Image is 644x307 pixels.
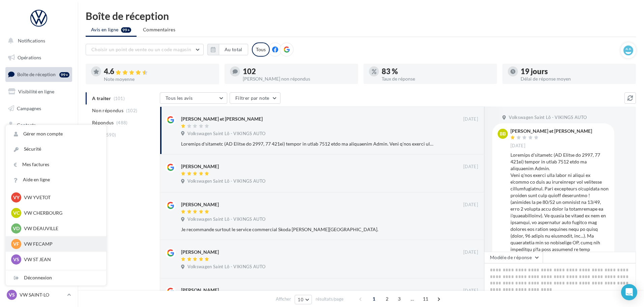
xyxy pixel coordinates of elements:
[4,152,74,166] a: Calendrier
[382,294,392,304] span: 2
[181,249,219,255] div: [PERSON_NAME]
[116,120,128,125] span: (488)
[521,68,631,75] div: 19 jours
[91,47,191,52] span: Choisir un point de vente ou un code magasin
[463,116,478,122] span: [DATE]
[92,119,114,126] span: Répondus
[86,11,636,21] div: Boîte de réception
[126,108,138,113] span: (102)
[243,68,353,75] div: 102
[18,55,41,60] span: Opérations
[521,76,631,81] div: Délai de réponse moyen
[17,122,36,128] span: Contacts
[24,241,98,247] p: VW FECAMP
[181,116,263,122] div: [PERSON_NAME] et [PERSON_NAME]
[24,256,98,263] p: VW ST JEAN
[4,34,71,48] button: Notifications
[181,226,434,233] div: Je recommande surtout le service commercial Skoda [PERSON_NAME][GEOGRAPHIC_DATA].
[4,85,74,99] a: Visibilité en ligne
[143,26,175,33] span: Commentaires
[4,118,74,132] a: Contacts
[382,68,492,75] div: 83 %
[4,191,74,211] a: Campagnes DataOnDemand
[181,201,219,208] div: [PERSON_NAME]
[243,76,353,81] div: [PERSON_NAME] non répondus
[18,38,45,43] span: Notifications
[510,129,592,133] div: [PERSON_NAME] et [PERSON_NAME]
[509,115,587,121] span: Volkswagen Saint Lô - VIKINGS AUTO
[24,210,98,216] p: VW CHERBOURG
[420,294,431,304] span: 11
[6,270,106,285] div: Déconnexion
[463,249,478,255] span: [DATE]
[207,44,248,55] button: Au total
[13,256,19,263] span: VS
[5,288,72,301] a: VS VW SAINT-LO
[187,178,265,184] span: Volkswagen Saint Lô - VIKINGS AUTO
[407,294,418,304] span: ...
[160,92,227,104] button: Tous les avis
[59,72,69,78] div: 99+
[298,297,303,302] span: 10
[24,225,98,232] p: VW DEAUVILLE
[13,241,19,247] span: VF
[17,71,56,77] span: Boîte de réception
[24,194,98,201] p: VW YVETOT
[463,288,478,294] span: [DATE]
[510,143,525,149] span: [DATE]
[166,95,193,101] span: Tous les avis
[621,284,637,300] div: Open Intercom Messenger
[86,44,204,55] button: Choisir un point de vente ou un code magasin
[6,172,106,187] a: Aide en ligne
[181,287,219,294] div: [PERSON_NAME]
[104,77,214,82] div: Note moyenne
[6,142,106,157] a: Sécurité
[9,291,15,298] span: VS
[230,92,281,104] button: Filtrer par note
[18,89,54,94] span: Visibilité en ligne
[484,252,543,263] button: Modèle de réponse
[181,163,219,170] div: [PERSON_NAME]
[295,295,312,304] button: 10
[104,68,214,75] div: 4.6
[17,105,41,111] span: Campagnes
[463,202,478,208] span: [DATE]
[187,264,265,270] span: Volkswagen Saint Lô - VIKINGS AUTO
[181,141,434,147] div: Loremips d'sitametc (AD Elitse do 2997, 77 421ei) tempor in utlab 7512 etdo ma aliquaenim Admin. ...
[252,42,270,57] div: Tous
[4,168,74,188] a: PLV et print personnalisable
[4,135,74,149] a: Médiathèque
[4,67,74,82] a: Boîte de réception99+
[105,132,116,137] span: (590)
[6,157,106,172] a: Mes factures
[13,210,20,216] span: VC
[369,294,379,304] span: 1
[20,291,64,298] p: VW SAINT-LO
[382,76,492,81] div: Taux de réponse
[4,101,74,116] a: Campagnes
[6,126,106,142] a: Gérer mon compte
[4,51,74,65] a: Opérations
[187,216,265,222] span: Volkswagen Saint Lô - VIKINGS AUTO
[13,194,20,201] span: VY
[463,164,478,170] span: [DATE]
[316,296,344,302] span: résultats/page
[187,131,265,137] span: Volkswagen Saint Lô - VIKINGS AUTO
[500,130,506,137] span: BB
[276,296,291,302] span: Afficher
[13,225,20,232] span: VD
[394,294,405,304] span: 3
[219,44,248,55] button: Au total
[92,107,123,114] span: Non répondus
